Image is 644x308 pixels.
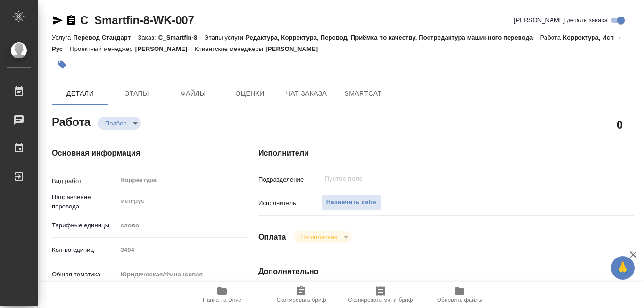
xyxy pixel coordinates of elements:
div: Подбор [294,231,352,243]
span: Этапы [114,88,159,100]
p: Редактура, Корректура, Перевод, Приёмка по качеству, Постредактура машинного перевода [246,34,540,41]
p: Проектный менеджер [70,45,135,52]
span: Оценки [227,88,272,100]
h2: 0 [617,117,623,133]
span: Файлы [171,88,216,100]
span: Скопировать бриф [276,297,326,303]
button: Скопировать ссылку для ЯМессенджера [52,15,63,26]
h4: Основная информация [52,148,221,159]
p: Исполнитель [258,199,321,208]
span: Скопировать мини-бриф [348,297,413,303]
p: [PERSON_NAME] [265,45,325,52]
p: Клиентские менеджеры [195,45,266,52]
p: Этапы услуги [204,34,246,41]
h2: Работа [52,113,91,130]
button: Подбор [102,119,130,127]
button: Не оплачена [298,233,340,241]
div: Подбор [98,117,141,130]
a: C_Smartfin-8-WK-007 [80,14,194,26]
button: Скопировать бриф [262,282,341,308]
span: Назначить себя [326,197,376,208]
p: Перевод Стандарт [73,34,138,41]
div: Юридическая/Финансовая [117,266,248,283]
span: Чат заказа [284,88,329,100]
div: слово [117,217,248,233]
h4: Исполнители [258,148,634,159]
button: Скопировать мини-бриф [341,282,420,308]
span: Папка на Drive [203,297,241,303]
p: Работа [540,34,563,41]
button: Скопировать ссылку [66,15,77,26]
h4: Дополнительно [258,266,634,277]
span: SmartCat [340,88,386,100]
span: [PERSON_NAME] детали заказа [514,16,608,25]
p: Услуга [52,34,73,41]
p: Тарифные единицы [52,221,117,230]
button: Обновить файлы [420,282,499,308]
p: Подразделение [258,175,321,184]
input: Пустое поле [324,173,580,184]
p: Вид работ [52,176,117,186]
p: Направление перевода [52,192,117,211]
button: 🙏 [611,256,635,280]
p: C_Smartfin-8 [158,34,205,41]
p: [PERSON_NAME] [135,45,195,52]
span: Обновить файлы [437,297,483,303]
button: Добавить тэг [52,54,73,75]
p: Заказ: [138,34,158,41]
button: Папка на Drive [182,282,262,308]
h4: Оплата [258,232,286,243]
span: 🙏 [615,258,631,278]
p: Общая тематика [52,270,117,279]
p: Кол-во единиц [52,245,117,255]
span: Детали [58,88,103,100]
button: Назначить себя [321,194,381,211]
input: Пустое поле [117,243,248,257]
